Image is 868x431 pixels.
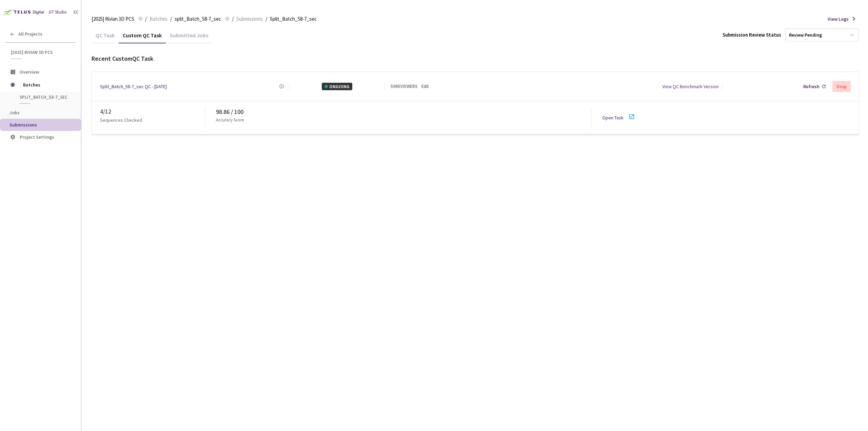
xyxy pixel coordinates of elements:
span: split_Batch_58-7_sec [175,15,221,23]
span: Jobs [9,110,20,116]
span: Overview [20,69,39,75]
div: 4 / 12 [100,107,205,116]
a: Open Task [602,115,624,121]
p: Sequences Checked [100,116,142,124]
span: [2025] Rivian 3D PCS [92,15,134,23]
span: Submissions [9,122,37,128]
div: 98.86 / 100 [216,107,591,117]
div: View QC Benchmark Version [662,83,719,90]
span: Batches [150,15,167,23]
div: Custom QC Task [119,32,166,43]
span: Split_Batch_58-7_sec [270,15,317,23]
a: Submissions [235,15,264,22]
div: Submission Review Status [723,31,781,39]
span: Batches [23,78,70,92]
a: Split_Batch_58-7_sec QC - [DATE] [100,83,167,90]
div: Refresh [803,83,820,90]
span: All Projects [18,31,42,37]
div: Recent Custom QC Task [92,54,859,63]
span: [2025] Rivian 3D PCS [11,50,72,55]
li: / [232,15,234,23]
li: / [265,15,267,23]
div: Stop [836,84,847,89]
div: Review Pending [789,32,822,38]
p: Accuracy Score [216,117,244,123]
div: QC Task [92,32,119,43]
div: ONGOING [322,83,352,90]
div: Submitted Jobs [166,32,212,43]
li: / [170,15,172,23]
div: GT Studio [49,9,67,16]
span: split_Batch_58-7_sec [20,94,70,100]
div: 50 REVIEWERS [391,83,417,90]
span: Submissions [236,15,263,23]
span: View Logs [828,15,849,23]
li: / [145,15,147,23]
a: Batches [148,15,169,22]
a: Edit [421,83,429,90]
span: Project Settings [20,134,54,140]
